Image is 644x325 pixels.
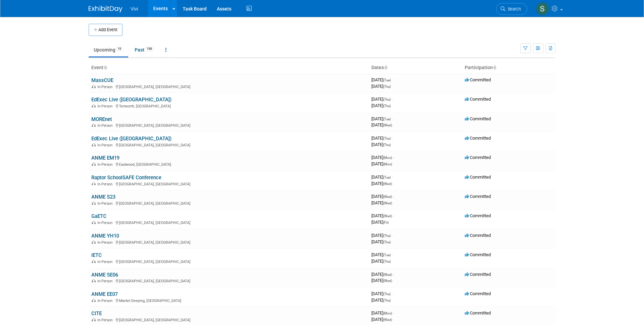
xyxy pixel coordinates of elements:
span: [DATE] [371,233,393,238]
span: Committed [465,77,491,82]
div: Eastwood, [GEOGRAPHIC_DATA] [91,161,366,167]
span: [DATE] [371,220,389,225]
span: (Wed) [383,123,392,127]
span: [DATE] [371,175,393,180]
span: Committed [465,136,491,141]
span: [DATE] [371,181,392,186]
span: [DATE] [371,298,391,303]
th: Participation [462,62,555,74]
span: [DATE] [371,239,391,244]
th: Dates [369,62,462,74]
img: In-Person Event [92,162,96,166]
span: [DATE] [371,136,393,141]
img: In-Person Event [92,85,96,88]
span: (Thu) [383,234,391,238]
a: EdExec Live ([GEOGRAPHIC_DATA]) [91,97,171,103]
span: - [393,213,394,218]
span: In-Person [97,299,115,303]
span: (Thu) [383,85,391,88]
span: (Wed) [383,273,392,277]
img: In-Person Event [92,240,96,244]
span: (Wed) [383,318,392,322]
img: In-Person Event [92,260,96,263]
span: In-Person [97,85,115,89]
div: [GEOGRAPHIC_DATA], [GEOGRAPHIC_DATA] [91,200,366,206]
img: ExhibitDay [89,6,122,13]
span: [DATE] [371,142,391,147]
span: (Wed) [383,182,392,186]
span: In-Person [97,221,115,225]
span: 198 [145,46,154,52]
span: (Wed) [383,195,392,199]
span: Committed [465,97,491,102]
span: Committed [465,252,491,257]
span: (Thu) [383,104,391,108]
span: [DATE] [371,84,391,89]
span: In-Person [97,182,115,186]
span: In-Person [97,279,115,283]
span: Committed [465,116,491,121]
span: [DATE] [371,97,393,102]
span: - [392,97,393,102]
span: - [392,136,393,141]
span: Committed [465,175,491,180]
span: (Fri) [383,221,389,224]
img: In-Person Event [92,318,96,321]
span: [DATE] [371,122,392,127]
a: Sort by Event Name [103,65,107,70]
span: (Thu) [383,292,391,296]
span: In-Person [97,260,115,264]
span: - [393,155,394,160]
span: In-Person [97,123,115,128]
a: CITE [91,310,102,317]
div: Tortworth, [GEOGRAPHIC_DATA] [91,103,366,108]
span: (Wed) [383,279,392,283]
span: In-Person [97,201,115,206]
img: Sara Membreno [536,2,549,15]
a: IETC [91,252,102,258]
a: MOREnet [91,116,112,122]
span: [DATE] [371,310,394,316]
div: [GEOGRAPHIC_DATA], [GEOGRAPHIC_DATA] [91,239,366,245]
a: Upcoming19 [89,43,128,56]
span: - [393,272,394,277]
span: [DATE] [371,77,393,82]
span: Committed [465,233,491,238]
img: In-Person Event [92,299,96,302]
span: (Thu) [383,260,391,263]
div: [GEOGRAPHIC_DATA], [GEOGRAPHIC_DATA] [91,181,366,186]
a: ANME EM19 [91,155,119,161]
img: In-Person Event [92,201,96,205]
span: [DATE] [371,155,394,160]
span: 19 [116,46,123,52]
span: (Mon) [383,311,392,315]
span: (Tue) [383,176,391,179]
span: In-Person [97,143,115,147]
span: In-Person [97,162,115,167]
span: [DATE] [371,278,392,283]
a: MassCUE [91,77,113,83]
span: [DATE] [371,116,393,121]
span: Committed [465,194,491,199]
span: Committed [465,291,491,296]
img: In-Person Event [92,182,96,185]
div: [GEOGRAPHIC_DATA], [GEOGRAPHIC_DATA] [91,259,366,264]
span: - [392,252,393,257]
span: (Thu) [383,240,391,244]
span: (Mon) [383,162,392,166]
span: Committed [465,310,491,316]
span: [DATE] [371,317,392,322]
a: Raptor SchoolSAFE Conference [91,175,161,181]
a: Sort by Start Date [384,65,387,70]
a: Sort by Participation Type [493,65,496,70]
span: - [392,77,393,82]
span: Committed [465,213,491,218]
span: - [392,233,393,238]
span: Vivi [131,6,138,12]
span: Committed [465,155,491,160]
img: In-Person Event [92,279,96,282]
span: [DATE] [371,103,391,108]
span: In-Person [97,240,115,245]
span: (Thu) [383,98,391,101]
span: - [392,291,393,296]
